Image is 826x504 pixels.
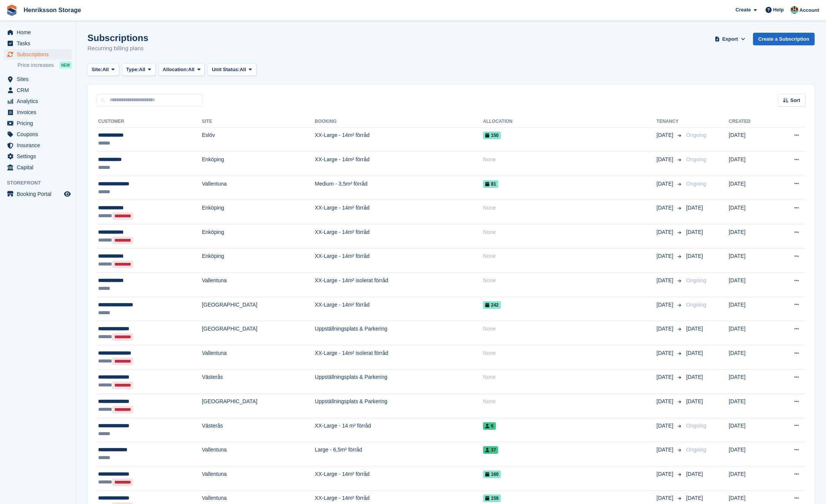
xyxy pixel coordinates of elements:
td: XX-Large - 14m² isolerat förråd [315,273,483,297]
td: XX-Large - 14m² förråd [315,224,483,249]
span: 242 [483,301,501,309]
span: Ongoing [686,447,706,453]
span: Type: [126,66,139,73]
a: menu [4,107,72,118]
span: 160 [483,471,501,478]
span: Create [735,6,751,14]
span: All [188,66,195,73]
img: Isak Martinelle [791,6,798,14]
span: Price increases [17,62,54,69]
td: Vallentuna [202,345,315,370]
span: [DATE] [686,471,703,477]
span: Ongoing [686,156,706,162]
div: NEW [59,61,72,69]
span: [DATE] [656,325,675,333]
span: [DATE] [656,277,675,285]
button: Type: All [122,64,156,76]
span: [DATE] [686,205,703,211]
td: [DATE] [729,442,773,466]
span: Export [722,35,738,43]
td: XX-Large - 14m² förråd [315,127,483,152]
span: CRM [17,85,62,95]
td: XX-Large - 14m² förråd [315,248,483,273]
img: stora-icon-8386f47178a22dfd0bd8f6a31ec36ba5ce8667c1dd55bd0f319d3a0aa187defe.svg [6,5,17,16]
span: Subscriptions [17,49,62,60]
span: Insurance [17,140,62,151]
span: Tasks [17,38,62,49]
td: Medium - 3,5m² förråd [315,176,483,200]
td: [DATE] [729,224,773,249]
span: All [139,66,145,73]
td: [DATE] [729,297,773,321]
td: [DATE] [729,176,773,200]
td: Västerås [202,418,315,442]
td: Enköping [202,152,315,176]
td: Vallentuna [202,273,315,297]
span: [DATE] [656,301,675,309]
span: Storefront [7,179,76,187]
td: Vallentuna [202,442,315,466]
span: [DATE] [686,229,703,235]
th: Site [202,116,315,128]
div: None [483,325,656,333]
span: 159 [483,494,501,502]
td: [DATE] [729,152,773,176]
span: Help [773,6,784,14]
button: Export [713,33,747,45]
td: Enköping [202,248,315,273]
td: Vallentuna [202,466,315,491]
td: XX-Large - 14m² isolerat förråd [315,345,483,370]
td: [GEOGRAPHIC_DATA] [202,297,315,321]
span: [DATE] [656,349,675,357]
div: None [483,156,656,164]
a: menu [4,49,72,60]
span: Booking Portal [17,189,62,199]
p: Recurring billing plans [87,44,148,53]
span: Analytics [17,96,62,107]
td: [GEOGRAPHIC_DATA] [202,394,315,418]
span: [DATE] [656,422,675,430]
div: None [483,373,656,381]
th: Customer [97,116,202,128]
span: [DATE] [656,446,675,454]
div: None [483,349,656,357]
span: Ongoing [686,132,706,138]
span: [DATE] [656,180,675,188]
td: [DATE] [729,127,773,152]
span: 150 [483,132,501,139]
span: Ongoing [686,423,706,429]
span: Account [799,6,819,14]
th: Booking [315,116,483,128]
td: Eslöv [202,127,315,152]
td: Västerås [202,369,315,394]
td: [DATE] [729,418,773,442]
a: menu [4,85,72,95]
td: XX-Large - 14 m² förråd [315,418,483,442]
span: [DATE] [656,156,675,164]
span: Coupons [17,129,62,140]
span: Ongoing [686,181,706,187]
span: [DATE] [656,131,675,139]
h1: Subscriptions [87,33,148,43]
span: [DATE] [656,228,675,236]
span: All [102,66,109,73]
span: Home [17,27,62,38]
span: [DATE] [686,398,703,404]
th: Created [729,116,773,128]
a: menu [4,38,72,49]
td: [GEOGRAPHIC_DATA] [202,321,315,345]
div: None [483,277,656,285]
span: Invoices [17,107,62,118]
div: None [483,397,656,405]
td: Uppställningsplats & Parkering [315,369,483,394]
td: [DATE] [729,345,773,370]
a: Price increases NEW [17,61,72,69]
span: [DATE] [656,494,675,502]
span: 37 [483,446,498,454]
span: [DATE] [686,253,703,259]
td: [DATE] [729,200,773,224]
span: 6 [483,422,496,430]
td: [DATE] [729,466,773,491]
td: Uppställningsplats & Parkering [315,394,483,418]
td: [DATE] [729,369,773,394]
